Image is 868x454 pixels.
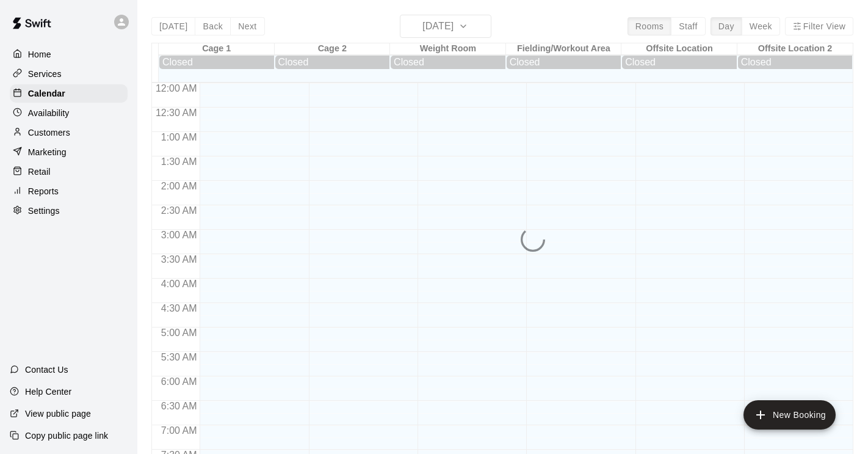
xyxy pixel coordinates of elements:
div: Offsite Location [621,43,737,55]
p: Copy public page link [25,430,108,442]
div: Closed [162,57,271,68]
p: Availability [28,107,70,119]
p: Services [28,68,62,80]
span: 6:00 AM [158,376,200,387]
p: Marketing [28,146,67,158]
div: Fielding/Workout Area [506,43,622,55]
a: Settings [10,202,128,220]
div: Closed [394,57,502,68]
span: 2:00 AM [158,181,200,191]
a: Services [10,65,128,83]
p: Reports [28,185,59,197]
span: 12:00 AM [153,83,200,93]
div: Closed [625,57,734,68]
a: Retail [10,163,128,181]
p: Help Center [25,386,71,398]
span: 6:30 AM [158,401,200,411]
a: Home [10,45,128,64]
div: Closed [741,57,850,68]
p: Contact Us [25,364,68,376]
span: 7:00 AM [158,425,200,436]
span: 4:00 AM [158,279,200,289]
span: 1:30 AM [158,156,200,167]
span: 5:30 AM [158,352,200,362]
span: 2:30 AM [158,205,200,216]
span: 12:30 AM [153,108,200,118]
span: 3:30 AM [158,254,200,265]
div: Cage 2 [275,43,391,55]
a: Availability [10,104,128,122]
p: Customers [28,126,70,139]
span: 4:30 AM [158,303,200,313]
p: Retail [28,166,51,178]
div: Weight Room [390,43,506,55]
span: 1:00 AM [158,132,200,142]
a: Calendar [10,84,128,103]
span: 3:00 AM [158,230,200,240]
div: Closed [510,57,618,68]
p: Settings [28,205,60,217]
div: Closed [278,57,387,68]
div: Cage 1 [159,43,275,55]
button: add [743,400,836,430]
a: Marketing [10,143,128,161]
a: Reports [10,182,128,200]
p: View public page [25,408,91,420]
p: Home [28,48,51,60]
div: Offsite Location 2 [737,43,853,55]
a: Customers [10,123,128,142]
span: 5:00 AM [158,328,200,338]
p: Calendar [28,87,65,100]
